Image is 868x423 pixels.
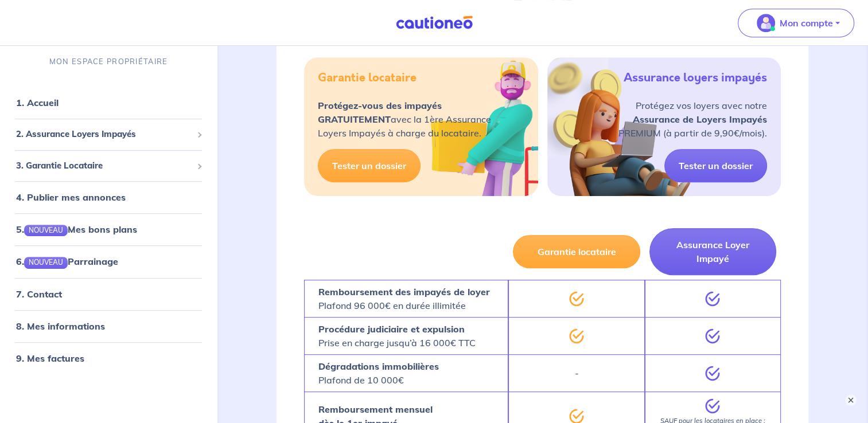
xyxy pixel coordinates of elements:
button: illu_account_valid_menu.svgMon compte [738,9,854,37]
p: MON ESPACE PROPRIÉTAIRE [49,56,168,67]
a: Tester un dossier [318,149,421,182]
p: Plafond de 10 000€ [318,359,439,387]
strong: Dégradations immobilières [318,361,439,372]
span: 3. Garantie Locataire [16,159,192,172]
a: 4. Publier mes annonces [16,191,126,203]
div: 3. Garantie Locataire [5,154,212,177]
button: Garantie locataire [513,235,640,268]
a: 1. Accueil [16,97,59,108]
p: Mon compte [780,16,833,30]
div: 7. Contact [5,282,212,305]
div: 5.NOUVEAUMes bons plans [5,218,212,241]
div: 2. Assurance Loyers Impayés [5,123,212,146]
p: avec la 1ère Assurance Loyers Impayés à charge du locataire. [318,99,491,140]
a: Tester un dossier [664,149,767,182]
div: 8. Mes informations [5,314,212,337]
strong: Procédure judiciaire et expulsion [318,323,465,335]
a: 9. Mes factures [16,352,84,363]
a: 8. Mes informations [16,320,105,331]
div: 4. Publier mes annonces [5,186,212,209]
strong: Protégez-vous des impayés GRATUITEMENT [318,100,442,125]
button: Assurance Loyer Impayé [649,228,776,275]
img: illu_account_valid_menu.svg [757,14,775,32]
p: Prise en charge jusqu’à 16 000€ TTC [318,322,476,350]
a: 7. Contact [16,288,62,299]
a: 5.NOUVEAUMes bons plans [16,224,137,235]
strong: Assurance de Loyers Impayés [633,113,767,125]
strong: Remboursement des impayés de loyer [318,286,490,297]
div: - [508,354,644,391]
div: 1. Accueil [5,91,212,114]
a: 6.NOUVEAUParrainage [16,256,118,267]
h5: Garantie locataire [318,71,417,85]
span: 2. Assurance Loyers Impayés [16,128,192,141]
p: Plafond 96 000€ en durée illimitée [318,285,490,312]
button: × [845,394,857,406]
div: 9. Mes factures [5,346,212,369]
img: Cautioneo [391,15,477,30]
h5: Assurance loyers impayés [624,71,767,85]
div: 6.NOUVEAUParrainage [5,250,212,273]
p: Protégez vos loyers avec notre PREMIUM (à partir de 9,90€/mois). [618,99,767,140]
